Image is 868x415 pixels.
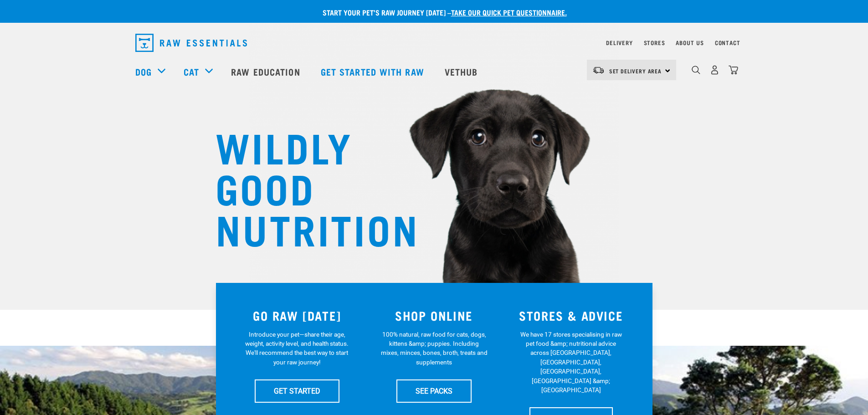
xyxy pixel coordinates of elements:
[436,53,489,90] a: Vethub
[609,69,662,72] span: Set Delivery Area
[644,41,665,44] a: Stores
[216,125,398,248] h1: WILDLY GOOD NUTRITION
[243,330,350,367] p: Introduce your pet—share their age, weight, activity level, and health status. We'll recommend th...
[710,65,719,75] img: user.png
[715,41,740,44] a: Contact
[692,66,700,74] img: home-icon-1@2x.png
[234,308,360,323] h3: GO RAW [DATE]
[135,65,152,78] a: Dog
[128,30,740,56] nav: dropdown navigation
[508,308,634,323] h3: STORES & ADVICE
[135,34,247,52] img: Raw Essentials Logo
[255,379,339,402] a: GET STARTED
[592,66,605,74] img: van-moving.png
[729,65,738,75] img: home-icon@2x.png
[606,41,632,44] a: Delivery
[396,379,472,402] a: SEE PACKS
[380,330,488,367] p: 100% natural, raw food for cats, dogs, kittens &amp; puppies. Including mixes, minces, bones, bro...
[676,41,704,44] a: About Us
[518,330,625,395] p: We have 17 stores specialising in raw pet food &amp; nutritional advice across [GEOGRAPHIC_DATA],...
[371,308,497,323] h3: SHOP ONLINE
[312,53,436,90] a: Get started with Raw
[451,10,567,14] a: take our quick pet questionnaire.
[222,53,311,90] a: Raw Education
[184,65,199,78] a: Cat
